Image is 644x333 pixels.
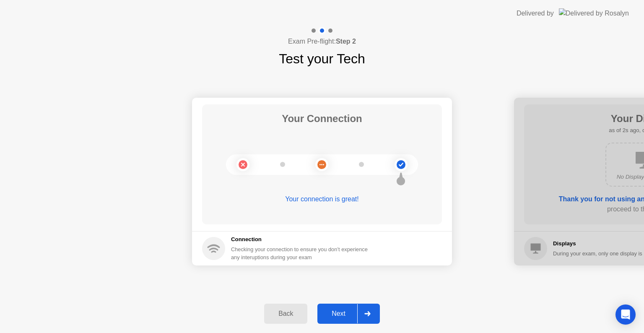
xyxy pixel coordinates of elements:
button: Back [264,304,307,324]
img: Delivered by Rosalyn [559,8,629,18]
div: Delivered by [517,8,554,18]
button: Next [317,304,380,324]
div: Open Intercom Messenger [615,304,636,325]
h1: Your Connection [282,111,362,126]
h5: Connection [231,235,373,244]
b: Step 2 [336,38,356,45]
h4: Exam Pre-flight: [288,36,356,47]
h1: Test your Tech [279,49,365,69]
div: Back [267,310,305,317]
div: Your connection is great! [202,194,442,204]
div: Checking your connection to ensure you don’t experience any interuptions during your exam [231,245,373,261]
div: Next [320,310,357,317]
